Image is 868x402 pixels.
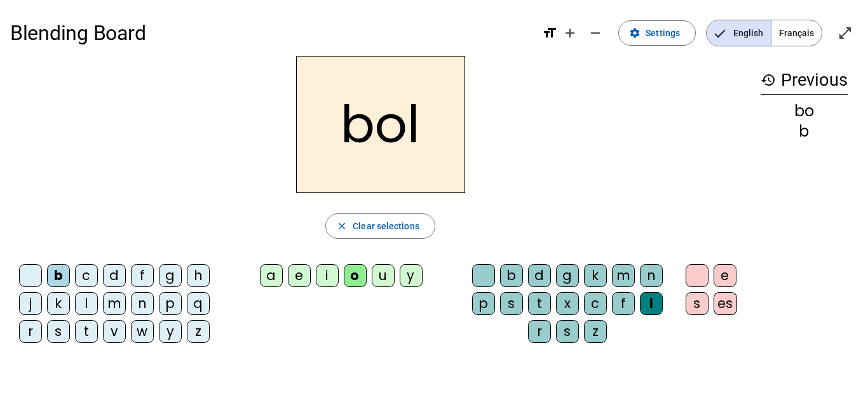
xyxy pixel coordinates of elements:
[542,25,557,41] mat-icon: format_size
[714,292,737,315] div: es
[260,264,283,287] div: a
[316,264,339,287] div: i
[583,20,608,46] button: Decrease font size
[500,264,523,287] div: b
[75,292,98,315] div: l
[159,264,182,287] div: g
[686,292,709,315] div: s
[584,320,607,343] div: z
[131,292,154,315] div: n
[714,264,736,287] div: e
[706,20,822,46] mat-button-toggle-group: Language selection
[10,13,532,53] h1: Blending Board
[400,264,423,287] div: y
[771,20,822,46] span: Français
[528,320,551,343] div: r
[640,264,663,287] div: n
[131,264,154,287] div: f
[372,264,395,287] div: u
[344,264,367,287] div: o
[336,220,348,232] mat-icon: close
[707,20,771,46] span: English
[584,292,607,315] div: c
[472,292,495,315] div: p
[562,25,578,41] mat-icon: add
[187,292,210,315] div: q
[629,27,641,39] mat-icon: settings
[528,292,551,315] div: t
[832,20,858,46] button: Enter full screen
[761,72,776,88] mat-icon: history
[640,292,663,315] div: l
[556,320,579,343] div: s
[187,264,210,287] div: h
[353,218,419,234] span: Clear selections
[159,320,182,343] div: y
[288,264,311,287] div: e
[588,25,603,41] mat-icon: remove
[103,320,126,343] div: v
[761,124,848,139] div: b
[584,264,607,287] div: k
[528,264,551,287] div: d
[47,264,70,287] div: b
[325,213,435,239] button: Clear selections
[500,292,523,315] div: s
[646,25,680,41] span: Settings
[187,320,210,343] div: z
[159,292,182,315] div: p
[612,264,635,287] div: m
[131,320,154,343] div: w
[75,264,98,287] div: c
[618,20,696,46] button: Settings
[837,25,853,41] mat-icon: open_in_full
[556,264,579,287] div: g
[103,264,126,287] div: d
[47,320,70,343] div: s
[761,104,848,119] div: bo
[47,292,70,315] div: k
[761,66,848,95] h3: Previous
[296,56,465,193] h2: bol
[75,320,98,343] div: t
[557,20,583,46] button: Increase font size
[19,292,42,315] div: j
[19,320,42,343] div: r
[556,292,579,315] div: x
[103,292,126,315] div: m
[612,292,635,315] div: f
